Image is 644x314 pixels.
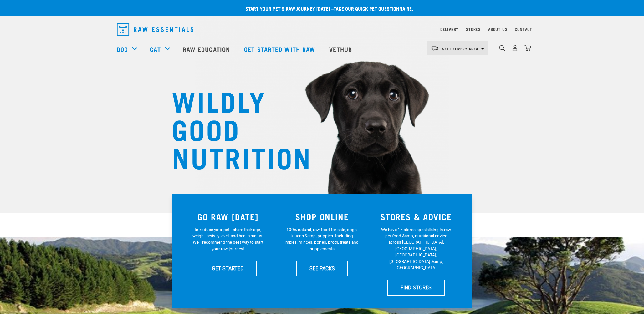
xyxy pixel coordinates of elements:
[442,48,478,50] span: Set Delivery Area
[117,23,193,36] img: Raw Essentials Logo
[279,212,365,221] h3: SHOP ONLINE
[285,226,359,252] p: 100% natural, raw food for cats, dogs, kittens &amp; puppies. Including mixes, minces, bones, bro...
[379,226,453,271] p: We have 17 stores specialising in raw pet food &amp; nutritional advice across [GEOGRAPHIC_DATA],...
[150,44,161,54] a: Cat
[466,28,481,30] a: Stores
[431,45,439,51] img: van-moving.png
[515,28,532,30] a: Contact
[440,28,458,30] a: Delivery
[296,261,348,276] a: SEE PACKS
[488,28,507,30] a: About Us
[199,261,257,276] a: GET STARTED
[512,45,518,51] img: user.png
[191,226,265,252] p: Introduce your pet—share their age, weight, activity level, and health status. We'll recommend th...
[185,212,271,221] h3: GO RAW [DATE]
[238,37,323,62] a: Get started with Raw
[334,7,413,10] a: take our quick pet questionnaire.
[112,21,532,38] nav: dropdown navigation
[373,212,459,221] h3: STORES & ADVICE
[499,45,505,51] img: home-icon-1@2x.png
[176,37,238,62] a: Raw Education
[524,45,531,51] img: home-icon@2x.png
[117,44,128,54] a: Dog
[387,280,445,295] a: FIND STORES
[172,86,297,170] h1: WILDLY GOOD NUTRITION
[323,37,360,62] a: Vethub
